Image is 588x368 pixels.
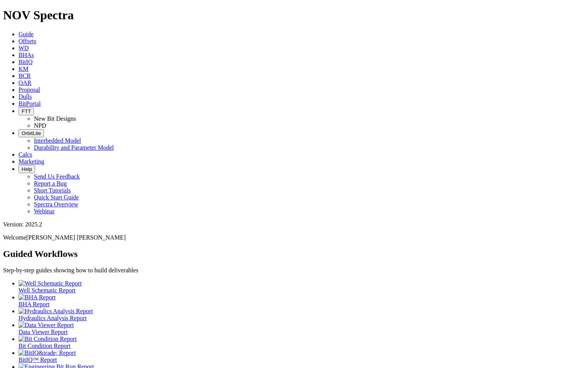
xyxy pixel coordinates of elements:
h2: Guided Workflows [3,249,585,259]
a: BHAs [18,52,34,58]
div: Version: 2025.2 [3,221,585,228]
span: Data Viewer Report [18,329,68,335]
a: BCR [18,73,31,79]
span: Bit Condition Report [18,343,71,349]
span: Help [22,166,32,172]
img: Well Schematic Report [18,280,82,287]
p: Step-by-step guides showing how to build deliverables [3,267,585,274]
img: Data Viewer Report [18,322,74,329]
span: BHA Report [18,301,49,307]
a: Report a Bug [34,180,67,187]
a: Short Tutorials [34,187,71,194]
a: BHA Report BHA Report [18,294,585,307]
a: OAR [18,79,32,86]
span: FTT [22,108,31,114]
button: FTT [18,107,34,115]
a: Data Viewer Report Data Viewer Report [18,322,585,335]
span: Hydraulics Analysis Report [18,315,87,321]
a: Send Us Feedback [34,173,80,180]
a: BitIQ [18,59,32,65]
a: KM [18,66,29,72]
a: Quick Start Guide [34,194,79,201]
img: Hydraulics Analysis Report [18,308,93,315]
a: Webinar [34,208,55,214]
a: BitPortal [18,100,41,107]
img: BitIQ&trade; Report [18,349,76,356]
img: BHA Report [18,294,55,301]
p: Welcome [3,234,585,241]
a: WD [18,45,29,51]
a: Marketing [18,158,44,165]
a: Dulls [18,93,32,100]
span: [PERSON_NAME] [PERSON_NAME] [26,234,126,241]
img: Bit Condition Report [18,336,77,343]
a: New Bit Designs [34,115,76,122]
span: BitIQ™ Report [18,356,57,363]
a: Bit Condition Report Bit Condition Report [18,336,585,349]
a: Durability and Parameter Model [34,144,114,151]
a: Offsets [18,38,36,44]
a: Guide [18,31,34,37]
a: Well Schematic Report Well Schematic Report [18,280,585,294]
button: Help [18,165,35,173]
button: OrbitLite [18,129,44,137]
span: Well Schematic Report [18,287,76,294]
h1: NOV Spectra [3,8,585,22]
span: OrbitLite [22,130,41,136]
a: Hydraulics Analysis Report Hydraulics Analysis Report [18,308,585,321]
a: Calcs [18,151,32,158]
a: NPD [34,122,46,129]
a: Interbedded Model [34,137,81,144]
a: BitIQ&trade; Report BitIQ™ Report [18,349,585,363]
a: Spectra Overview [34,201,78,208]
a: Proposal [18,86,40,93]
